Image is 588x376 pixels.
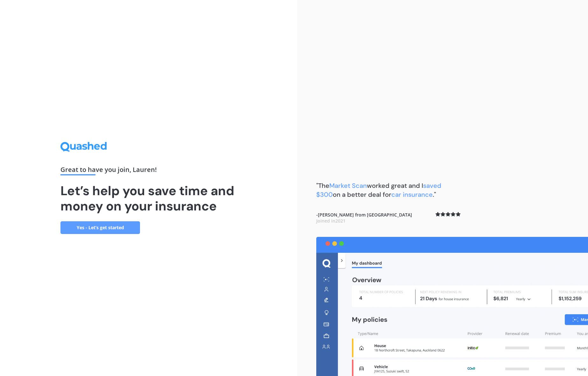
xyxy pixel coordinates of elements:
[316,237,588,376] img: dashboard.webp
[316,218,346,224] span: Joined in 2021
[60,183,237,214] h1: Let’s help you save time and money on your insurance
[316,181,441,199] span: saved $300
[316,181,441,199] b: "The worked great and I on a better deal for ."
[316,212,412,224] b: - [PERSON_NAME] from [GEOGRAPHIC_DATA]
[60,221,140,234] a: Yes - Let’s get started
[60,167,237,175] div: Great to have you join , Lauren !
[391,190,433,199] span: car insurance
[329,181,367,190] span: Market Scan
